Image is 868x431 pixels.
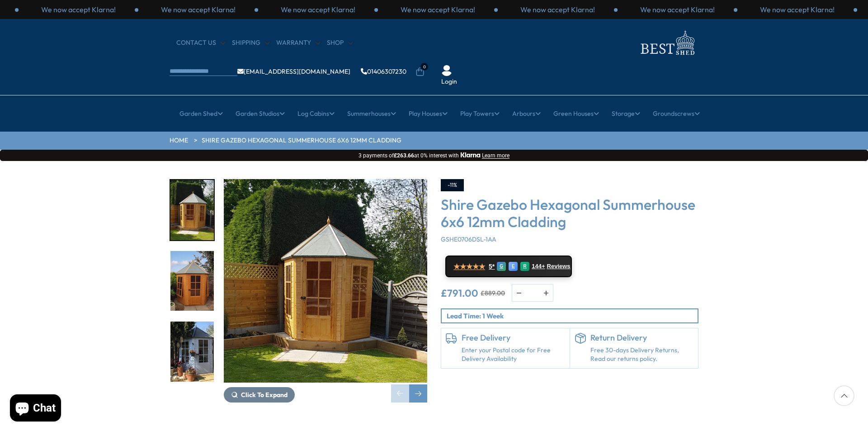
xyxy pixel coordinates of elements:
span: Reviews [547,263,571,270]
div: 2 / 3 [378,5,498,14]
a: [EMAIL_ADDRESS][DOMAIN_NAME] [237,68,350,75]
span: ★★★★★ [453,262,485,271]
div: 2 / 3 [737,5,857,14]
button: Click To Expand [224,387,295,403]
a: Enter your Postal code for Free Delivery Availability [462,346,565,364]
p: Lead Time: 1 Week [447,311,698,321]
a: Arbours [512,102,541,125]
div: 2 / 15 [170,250,215,312]
a: 01406307230 [361,68,406,75]
a: Summerhouses [347,102,396,125]
img: GAZEBOSUMMERHOUSElifestyle_d121fdfb-c271-4e8e-aa94-f65d3c5aa7da_200x200.jpg [170,322,214,382]
div: G [497,262,506,271]
h3: Shire Gazebo Hexagonal Summerhouse 6x6 12mm Cladding [441,196,698,231]
div: R [520,262,529,271]
a: Groundscrews [653,102,700,125]
div: 1 / 3 [618,5,737,14]
img: GazeboSummerhouse_1_80dea669-3cf9-4c13-9e72-5b7c98d86ff1_200x200.jpg [170,251,214,311]
div: 1 / 15 [224,179,427,403]
div: 1 / 3 [258,5,378,14]
a: Shipping [232,38,269,47]
img: GAZEBO3_a4010739-b6a5-498e-92d9-df960c29dd54_200x200.jpg [170,180,214,240]
div: 2 / 3 [19,5,138,14]
a: CONTACT US [176,38,225,47]
div: Next slide [409,384,427,403]
a: Warranty [276,38,320,47]
span: Click To Expand [241,391,288,399]
p: We now accept Klarna! [161,5,236,14]
a: ★★★★★ 5* G E R 144+ Reviews [445,256,572,277]
div: 3 / 15 [170,321,215,383]
a: Green Houses [553,102,599,125]
h6: Free Delivery [462,333,565,343]
img: User Icon [441,65,452,76]
p: We now accept Klarna! [640,5,715,14]
img: Shire Gazebo Hexagonal Summerhouse 6x6 12mm Cladding - Best Shed [224,179,427,383]
a: Play Houses [409,102,448,125]
span: 0 [420,63,428,71]
a: Login [441,77,457,86]
p: We now accept Klarna! [281,5,355,14]
a: 0 [415,67,425,76]
inbox-online-store-chat: Shopify online store chat [7,394,64,424]
a: Log Cabins [297,102,335,125]
p: We now accept Klarna! [760,5,835,14]
a: Play Towers [460,102,500,125]
del: £889.00 [481,290,505,296]
div: -11% [441,179,464,191]
ins: £791.00 [441,288,478,298]
a: Garden Shed [179,102,223,125]
p: We now accept Klarna! [41,5,116,14]
div: Previous slide [391,384,409,403]
span: GSHE0706DSL-1AA [441,235,496,243]
div: 3 / 3 [498,5,618,14]
a: HOME [170,136,188,145]
img: logo [635,28,698,57]
div: 1 / 15 [170,179,215,241]
span: 144+ [532,263,545,270]
a: Shop [327,38,353,47]
h6: Return Delivery [590,333,694,343]
a: Garden Studios [236,102,285,125]
p: We now accept Klarna! [401,5,475,14]
p: Free 30-days Delivery Returns, Read our returns policy. [590,346,694,364]
div: E [509,262,518,271]
p: We now accept Klarna! [520,5,595,14]
div: 3 / 3 [138,5,258,14]
a: Shire Gazebo Hexagonal Summerhouse 6x6 12mm Cladding [202,136,401,145]
a: Storage [612,102,640,125]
